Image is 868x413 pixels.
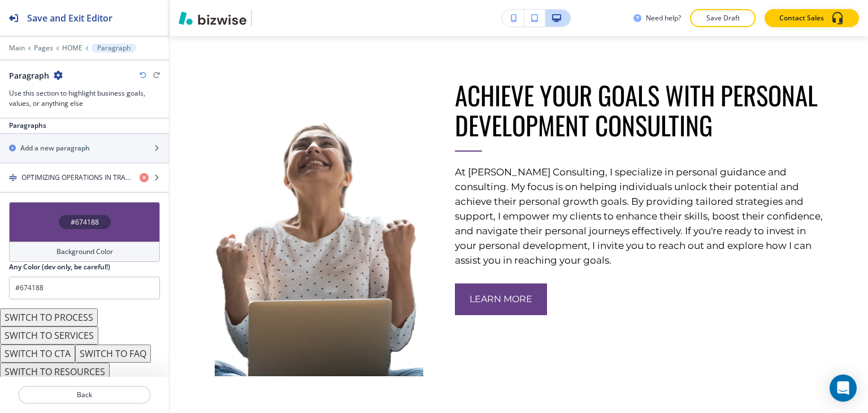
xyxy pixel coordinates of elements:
p: At [PERSON_NAME] Consulting, I specialize in personal guidance and consulting. My focus is on hel... [455,165,823,268]
button: Pages [34,44,53,52]
button: SWITCH TO FAQ [75,345,151,363]
p: Paragraph [97,44,131,52]
p: ACHIEVE YOUR GOALS WITH PERSONAL DEVELOPMENT CONSULTING [455,80,823,140]
button: learn more [455,283,547,315]
button: Save Draft [690,9,756,27]
h2: Paragraphs [9,121,46,131]
button: Contact Sales [765,9,859,27]
img: cb687ba59775c43e5cae0265e685bf1a.webp [215,80,423,376]
p: Contact Sales [779,13,824,23]
h4: Background Color [57,247,113,257]
button: Main [9,44,25,52]
h4: #674188 [71,217,99,227]
button: Paragraph [92,44,136,53]
h4: OPTIMIZING OPERATIONS IN TRANSFORMING DATA INTO ACTIONABLE INSIGHTS [21,173,131,183]
h3: Use this section to highlight business goals, values, or anything else [9,88,160,109]
img: Drag [9,174,17,182]
span: learn more [470,292,532,306]
p: Back [19,390,150,400]
button: #674188Background Color [9,202,160,262]
button: HOME [62,44,83,52]
h2: Add a new paragraph [20,143,90,153]
h3: Need help? [646,13,681,23]
img: Bizwise Logo [179,11,246,25]
h2: Paragraph [9,70,49,81]
img: Your Logo [257,10,287,27]
div: Open Intercom Messenger [830,375,857,402]
h2: Save and Exit Editor [27,11,112,25]
p: Save Draft [705,13,741,23]
button: Back [18,386,151,404]
h2: Any Color (dev only, be careful!) [9,262,110,272]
